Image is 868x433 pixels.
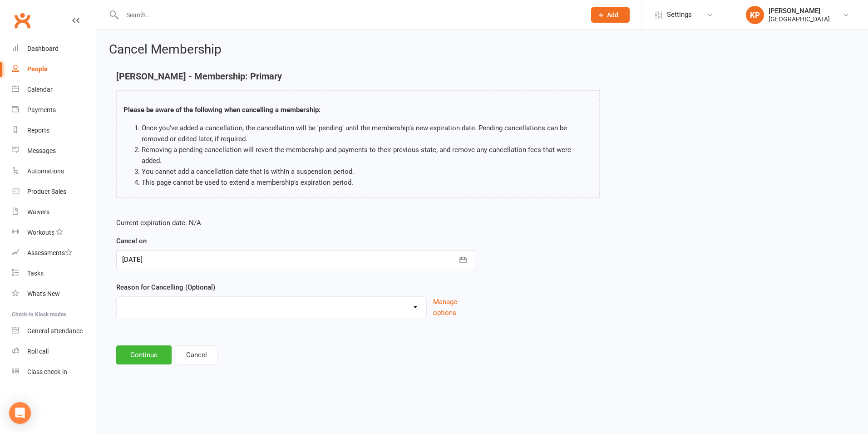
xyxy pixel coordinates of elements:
[27,65,48,73] div: People
[27,229,54,236] div: Workouts
[12,321,96,341] a: General attendance kiosk mode
[746,6,764,24] div: KP
[142,177,592,188] li: This page cannot be used to extend a membership's expiration period.
[27,188,66,195] div: Product Sales
[12,222,96,243] a: Workouts
[12,100,96,120] a: Payments
[27,290,60,297] div: What's New
[27,86,53,93] div: Calendar
[27,45,59,52] div: Dashboard
[27,106,56,113] div: Payments
[12,202,96,222] a: Waivers
[12,59,96,79] a: People
[27,127,49,134] div: Reports
[11,9,34,32] a: Clubworx
[12,161,96,182] a: Automations
[12,284,96,304] a: What's New
[769,7,830,15] div: [PERSON_NAME]
[12,362,96,382] a: Class kiosk mode
[769,15,830,23] div: [GEOGRAPHIC_DATA]
[27,368,67,375] div: Class check-in
[116,217,475,228] p: Current expiration date: N/A
[109,43,855,57] h2: Cancel Membership
[27,147,56,154] div: Messages
[12,263,96,284] a: Tasks
[607,11,618,19] span: Add
[27,249,72,256] div: Assessments
[142,166,592,177] li: You cannot add a cancellation date that is within a suspension period.
[12,79,96,100] a: Calendar
[12,341,96,362] a: Roll call
[12,182,96,202] a: Product Sales
[667,5,692,25] span: Settings
[142,123,592,144] li: Once you've added a cancellation, the cancellation will be 'pending' until the membership's new e...
[27,270,44,277] div: Tasks
[27,167,64,175] div: Automations
[119,9,579,21] input: Search...
[12,120,96,141] a: Reports
[142,144,592,166] li: Removing a pending cancellation will revert the membership and payments to their previous state, ...
[176,345,217,364] button: Cancel
[116,282,215,293] label: Reason for Cancelling (Optional)
[591,7,630,23] button: Add
[116,345,172,364] button: Continue
[9,402,31,424] div: Open Intercom Messenger
[12,39,96,59] a: Dashboard
[12,141,96,161] a: Messages
[27,348,49,355] div: Roll call
[116,236,147,246] label: Cancel on
[27,208,49,216] div: Waivers
[433,296,475,318] button: Manage options
[123,106,321,114] strong: Please be aware of the following when cancelling a membership:
[12,243,96,263] a: Assessments
[27,327,83,335] div: General attendance
[116,71,600,81] h4: [PERSON_NAME] - Membership: Primary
